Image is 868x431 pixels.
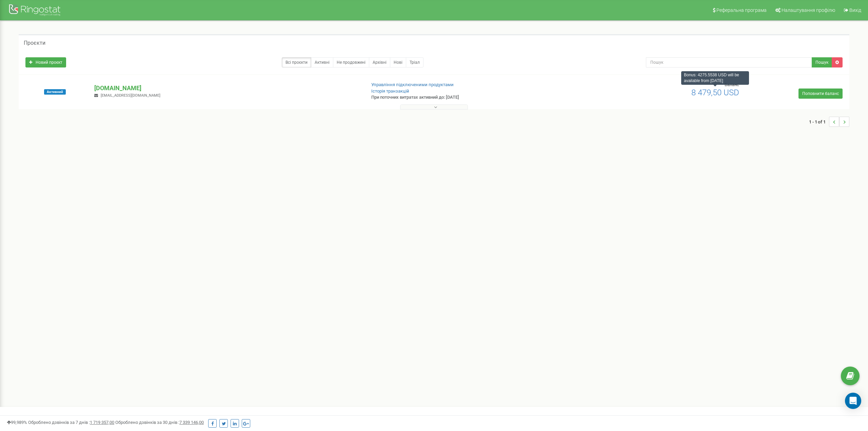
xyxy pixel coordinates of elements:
[371,94,568,101] p: При поточних витратах активний до: [DATE]
[371,89,409,94] a: Історія транзакцій
[845,393,861,409] div: Open Intercom Messenger
[798,89,843,99] a: Поповнити баланс
[333,57,369,67] a: Не продовжені
[25,57,66,67] a: Новий проєкт
[849,7,861,13] span: Вихід
[390,57,406,67] a: Нові
[809,117,829,127] span: 1 - 1 of 1
[311,57,333,67] a: Активні
[691,88,739,97] span: 8 479,50 USD
[681,71,749,85] div: Bonus: 4275.5538 USD will be available from [DATE]
[94,84,360,93] p: [DOMAIN_NAME]
[371,82,454,87] a: Управління підключеними продуктами
[406,57,423,67] a: Тріал
[369,57,390,67] a: Архівні
[646,57,812,67] input: Пошук
[24,40,45,46] h5: Проєкти
[282,57,311,67] a: Всі проєкти
[812,57,832,67] button: Пошук
[101,93,160,98] span: [EMAIL_ADDRESS][DOMAIN_NAME]
[782,7,835,13] span: Налаштування профілю
[44,89,66,95] span: Активний
[809,110,849,134] nav: ...
[716,7,767,13] span: Реферальна програма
